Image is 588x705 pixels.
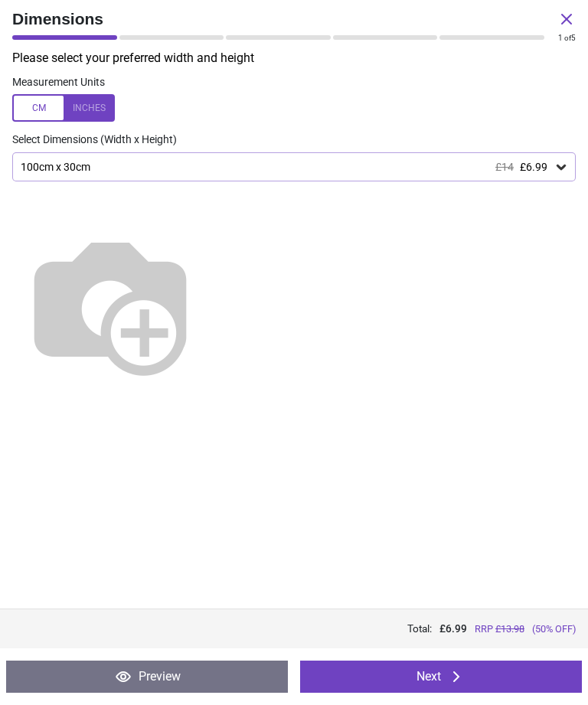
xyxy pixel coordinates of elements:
[558,33,576,44] div: of 5
[439,622,467,636] span: £
[520,161,547,173] span: £6.99
[12,206,208,402] img: Helper for size comparison
[12,50,588,67] p: Please select your preferred width and height
[446,622,467,635] span: 6.99
[12,622,576,636] div: Total:
[12,8,557,30] span: Dimensions
[475,622,524,636] span: RRP
[6,661,288,693] button: Preview
[495,161,514,173] span: £14
[558,34,563,42] span: 1
[19,161,554,174] div: 100cm x 30cm
[12,75,105,90] label: Measurement Units
[532,622,576,636] span: (50% OFF)
[495,623,524,635] span: £ 13.98
[300,661,582,693] button: Next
